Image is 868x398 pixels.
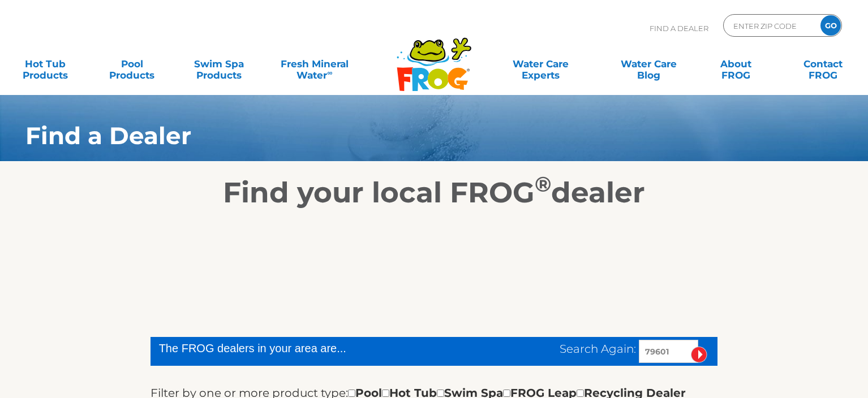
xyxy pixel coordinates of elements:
[820,15,841,36] input: GO
[650,14,708,42] p: Find A Dealer
[390,23,478,92] img: Frog Products Logo
[11,53,79,75] a: Hot TubProducts
[159,340,439,357] div: The FROG dealers in your area are...
[691,347,707,363] input: Submit
[185,53,253,75] a: Swim SpaProducts
[327,68,332,77] sup: ∞
[25,122,775,149] h1: Find a Dealer
[615,53,683,75] a: Water CareBlog
[98,53,166,75] a: PoolProducts
[272,53,356,75] a: Fresh MineralWater∞
[560,342,636,356] span: Search Again:
[486,53,596,75] a: Water CareExperts
[702,53,770,75] a: AboutFROG
[789,53,857,75] a: ContactFROG
[535,171,551,197] sup: ®
[8,176,860,210] h2: Find your local FROG dealer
